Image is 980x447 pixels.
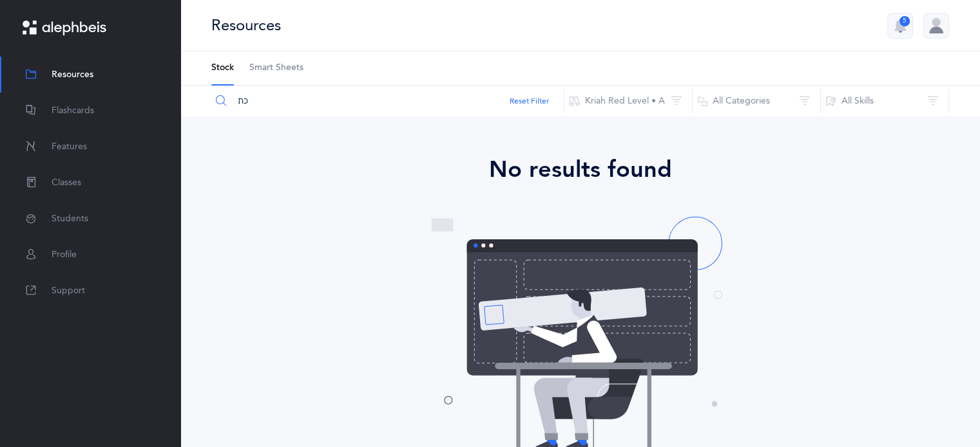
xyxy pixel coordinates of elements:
div: No results found [216,152,944,187]
span: Classes [52,176,81,190]
span: Smart Sheets [249,62,303,75]
span: Resources [52,68,93,82]
span: Support [52,284,85,298]
span: Flashcards [52,104,94,118]
span: Profile [52,248,77,262]
iframe: Drift Widget Chat Controller [916,383,965,432]
button: Kriah Red Level • A [564,86,693,116]
input: Search Resources [211,86,564,116]
div: 5 [899,16,910,26]
div: Resources [211,15,281,36]
button: All Skills [820,86,949,116]
button: 5 [887,13,913,39]
span: Features [52,140,87,154]
button: Reset Filter [510,95,549,107]
span: Students [52,212,88,226]
button: All Categories [692,86,821,116]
